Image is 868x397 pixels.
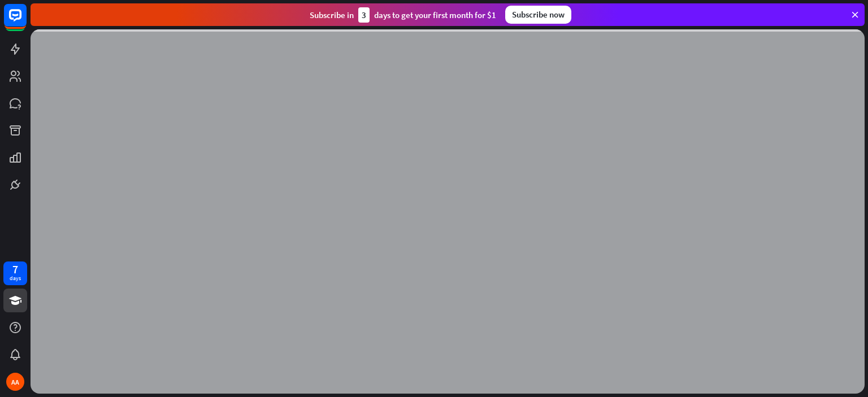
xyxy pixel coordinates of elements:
a: 7 days [3,261,27,285]
div: days [10,274,21,282]
div: Subscribe now [505,6,571,24]
div: 3 [358,7,370,23]
div: Subscribe in days to get your first month for $1 [310,7,496,23]
div: AA [6,373,24,391]
div: 7 [12,264,18,274]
